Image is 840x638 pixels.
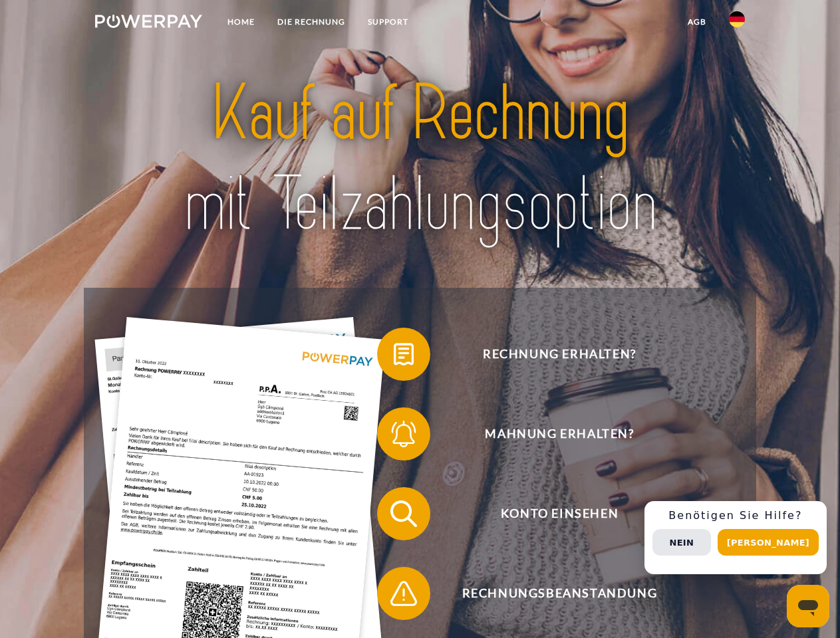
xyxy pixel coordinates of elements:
span: Konto einsehen [396,487,722,540]
span: Rechnungsbeanstandung [396,567,722,620]
a: agb [676,10,718,34]
h3: Benötigen Sie Hilfe? [652,509,819,522]
a: Home [216,10,266,34]
button: [PERSON_NAME] [718,529,819,556]
img: qb_bell.svg [387,417,420,451]
div: Schnellhilfe [644,501,827,574]
iframe: Schaltfläche zum Öffnen des Messaging-Fensters [787,585,829,627]
img: de [729,11,745,27]
button: Rechnungsbeanstandung [377,567,723,620]
img: qb_warning.svg [387,577,420,610]
button: Mahnung erhalten? [377,407,723,461]
button: Nein [652,529,711,556]
button: Rechnung erhalten? [377,328,723,381]
span: Mahnung erhalten? [396,407,722,461]
a: DIE RECHNUNG [266,10,356,34]
img: logo-powerpay-white.svg [95,15,202,28]
button: Konto einsehen [377,487,723,540]
img: qb_bill.svg [387,338,420,371]
span: Rechnung erhalten? [396,328,722,381]
a: SUPPORT [356,10,420,34]
img: title-powerpay_de.svg [127,64,713,255]
img: qb_search.svg [387,497,420,530]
